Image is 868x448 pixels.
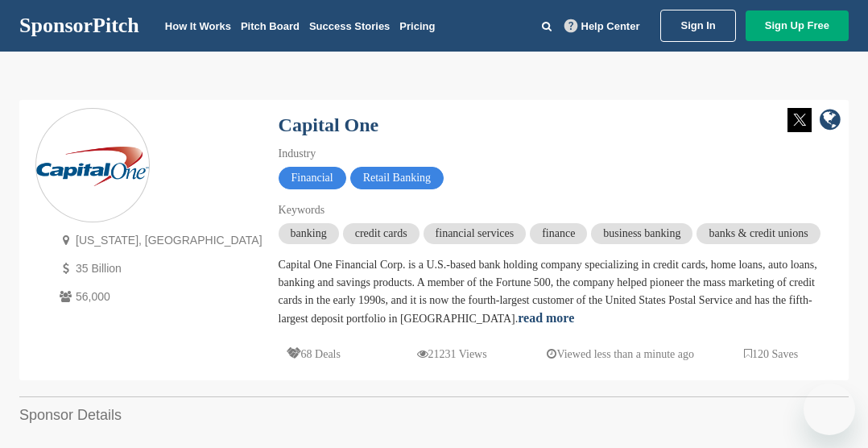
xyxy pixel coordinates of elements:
a: SponsorPitch [19,15,139,36]
img: Sponsorpitch & Capital One [36,147,149,186]
span: banking [279,223,339,244]
div: Keywords [279,201,833,219]
a: Sign Up Free [746,10,849,41]
p: 68 Deals [287,344,341,364]
span: business banking [591,223,692,244]
span: finance [530,223,587,244]
a: Capital One [279,114,379,135]
a: Help Center [561,17,643,35]
div: Industry [279,145,833,163]
a: read more [518,311,574,325]
span: banks & credit unions [696,223,820,244]
h2: Sponsor Details [19,404,849,426]
iframe: Button to launch messaging window [804,384,855,435]
span: credit cards [343,223,420,244]
a: company link [820,108,841,135]
p: 21231 Views [417,344,487,364]
a: Success Stories [309,20,390,32]
p: 35 Billion [56,259,262,279]
a: How It Works [165,20,231,32]
span: financial services [424,223,527,244]
div: Capital One Financial Corp. is a U.S.-based bank holding company specializing in credit cards, ho... [279,256,833,328]
p: [US_STATE], [GEOGRAPHIC_DATA] [56,230,262,251]
span: Retail Banking [350,167,444,189]
p: 120 Saves [744,344,798,364]
img: Twitter white [787,108,812,132]
p: Viewed less than a minute ago [547,344,694,364]
span: Financial [279,167,346,189]
a: Pricing [399,20,435,32]
p: 56,000 [56,287,262,307]
a: Pitch Board [241,20,300,32]
a: Sign In [660,10,735,42]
